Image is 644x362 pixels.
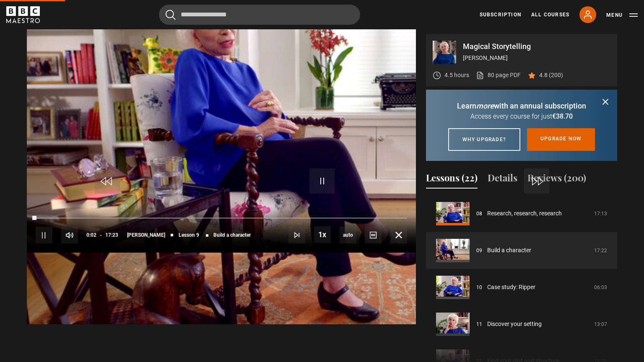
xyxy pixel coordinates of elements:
[476,101,494,110] i: more
[127,233,165,238] span: [PERSON_NAME]
[527,128,595,151] a: Upgrade now
[86,228,96,243] span: 0:02
[487,209,562,218] a: Research, research, research
[426,171,478,189] button: Lessons (22)
[340,227,356,243] span: auto
[539,71,563,80] p: 4.8 (200)
[487,246,531,255] a: Build a character
[487,320,542,328] a: Discover your setting
[487,283,535,292] a: Case study: Ripper
[436,111,607,122] p: Access every course for just
[365,227,382,243] button: Captions
[166,10,176,20] button: Submit the search query
[531,11,569,18] a: All Courses
[480,11,521,18] a: Subscription
[476,71,521,80] a: 80 page PDF
[314,226,331,243] button: Playback Rate
[27,34,416,253] video-js: Video Player
[606,11,638,19] button: Toggle navigation
[100,232,102,238] span: -
[179,233,199,238] span: Lesson 9
[527,171,586,189] button: Reviews (200)
[463,54,610,62] p: [PERSON_NAME]
[105,228,118,243] span: 17:23
[340,227,356,243] div: Current quality: 1080p
[444,71,469,80] p: 4.5 hours
[463,43,610,50] p: Magical Storytelling
[448,128,520,151] a: Why upgrade?
[390,227,407,243] button: Fullscreen
[552,112,573,120] span: €38.70
[159,5,360,25] input: Search
[288,227,305,243] button: Next Lesson
[36,227,52,243] button: Pause
[6,6,40,23] svg: BBC Maestro
[436,100,607,111] p: Learn with an annual subscription
[36,217,407,219] div: Progress Bar
[488,171,517,189] button: Details
[213,233,251,238] span: Build a character
[61,227,78,243] button: Mute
